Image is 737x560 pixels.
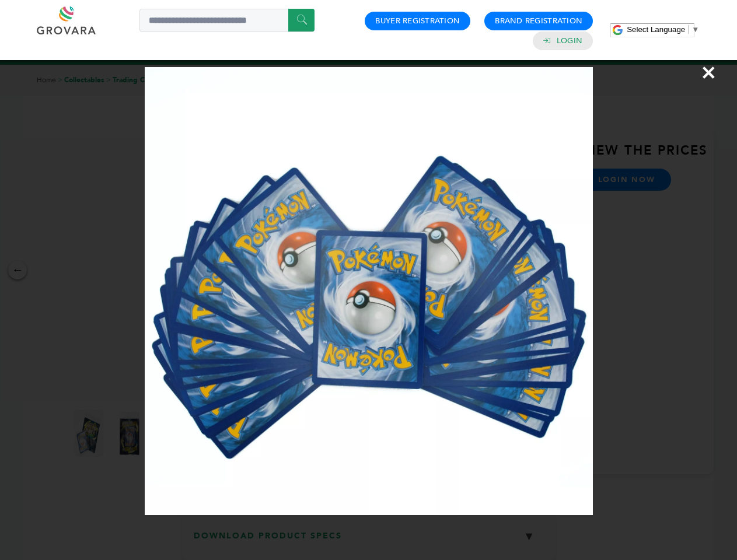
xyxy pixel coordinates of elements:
[691,25,699,34] span: ▼
[495,16,582,26] a: Brand Registration
[145,67,593,515] img: Image Preview
[701,56,717,89] span: ×
[139,9,315,32] input: Search a product or brand...
[375,16,460,26] a: Buyer Registration
[627,25,699,34] a: Select Language​
[557,36,582,46] a: Login
[627,25,685,34] span: Select Language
